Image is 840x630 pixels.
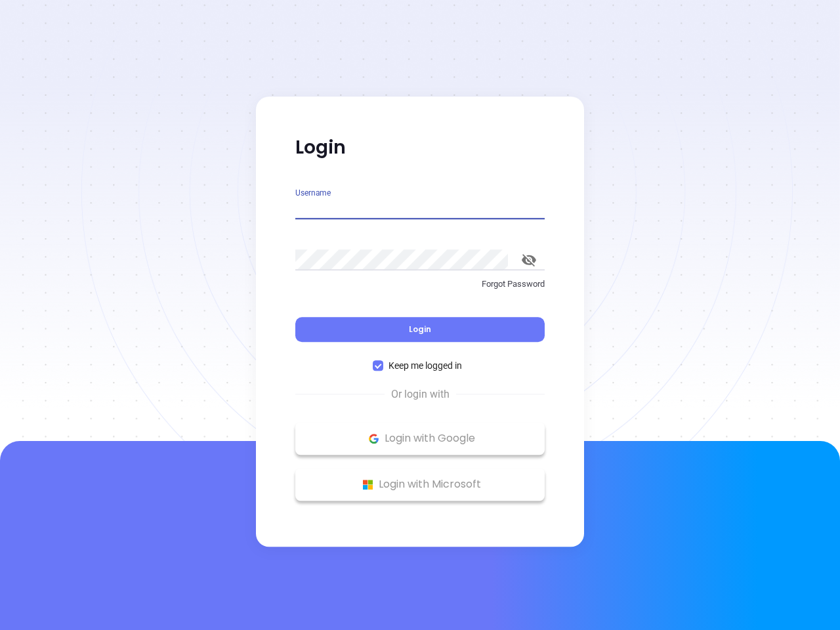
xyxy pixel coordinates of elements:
[295,189,331,197] label: Username
[295,278,545,301] a: Forgot Password
[295,317,545,342] button: Login
[385,387,456,402] span: Or login with
[295,136,545,159] p: Login
[302,474,538,494] p: Login with Microsoft
[409,324,431,335] span: Login
[295,422,545,455] button: Google Logo Login with Google
[295,278,545,291] p: Forgot Password
[383,358,467,373] span: Keep me logged in
[360,476,376,493] img: Microsoft Logo
[513,244,545,276] button: toggle password visibility
[366,430,382,447] img: Google Logo
[302,429,538,448] p: Login with Google
[295,468,545,501] button: Microsoft Logo Login with Microsoft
